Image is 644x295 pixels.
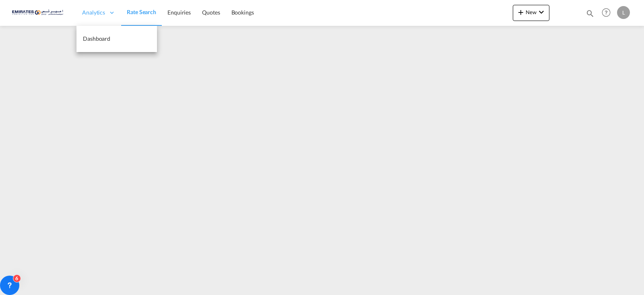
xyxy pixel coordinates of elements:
[12,4,66,22] img: c67187802a5a11ec94275b5db69a26e6.png
[586,9,594,21] div: icon-magnify
[617,6,630,19] div: L
[516,9,546,15] span: New
[76,26,157,52] a: Dashboard
[167,9,191,16] span: Enquiries
[127,8,156,15] span: Rate Search
[83,35,110,42] span: Dashboard
[231,9,254,16] span: Bookings
[202,9,220,16] span: Quotes
[516,7,526,17] md-icon: icon-plus 400-fg
[586,9,594,18] md-icon: icon-magnify
[513,5,549,21] button: icon-plus 400-fgNewicon-chevron-down
[537,7,546,17] md-icon: icon-chevron-down
[599,6,617,20] div: Help
[599,6,613,19] span: Help
[82,8,105,17] span: Analytics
